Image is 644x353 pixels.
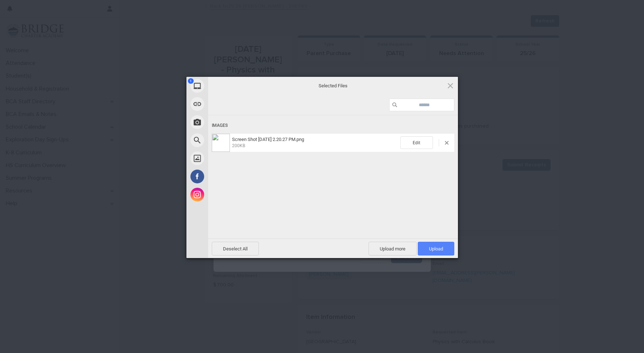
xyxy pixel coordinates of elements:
span: Upload more [369,242,417,256]
span: Click here or hit ESC to close picker [446,82,454,90]
div: Take Photo [186,113,273,131]
span: 200KB [232,143,245,148]
div: Instagram [186,186,273,204]
div: My Device [186,77,273,95]
span: Deselect All [212,242,259,256]
div: Unsplash [186,149,273,167]
span: Screen Shot [DATE] 2.20.27 PM.png [232,137,304,142]
div: Web Search [186,131,273,149]
span: 1 [188,78,194,84]
span: Upload [429,246,443,252]
div: Images [212,119,454,132]
span: Upload [418,242,454,256]
div: Link (URL) [186,95,273,113]
div: Facebook [186,167,273,186]
img: 2587c0ee-da2c-4d2b-a441-3a030f4f30c9 [212,134,230,152]
span: Screen Shot 2025-10-14 at 2.20.27 PM.png [230,137,400,149]
span: Edit [400,136,433,149]
span: Selected Files [261,83,405,89]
